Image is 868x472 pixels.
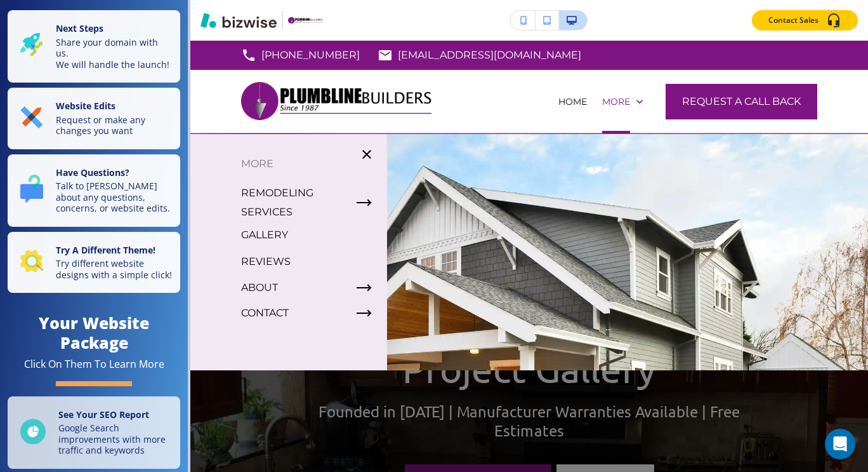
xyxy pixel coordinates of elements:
[56,258,173,280] p: Try different website designs with a simple click!
[56,244,155,256] strong: Try A Different Theme!
[241,252,291,271] p: REVIEWS
[56,166,129,179] strong: Have Questions?
[8,88,180,149] button: Website EditsRequest or make any changes you want
[241,278,278,297] p: ABOUT
[241,74,431,128] img: Plumbline Builders Inc
[8,396,180,469] a: See Your SEO ReportGoogle Search improvements with more traffic and keywords
[261,46,360,65] p: [PHONE_NUMBER]
[752,10,858,30] button: Contact Sales
[241,226,288,245] p: GALLERY
[56,37,173,71] p: Share your domain with us. We will handle the launch!
[58,422,173,456] p: Google Search improvements with more traffic and keywords
[558,95,587,108] p: HOME
[8,154,180,227] button: Have Questions?Talk to [PERSON_NAME] about any questions, concerns, or website edits.
[398,46,581,65] p: [EMAIL_ADDRESS][DOMAIN_NAME]
[602,95,630,108] p: More
[288,17,322,24] img: Your Logo
[201,13,277,28] img: Bizwise Logo
[825,429,855,459] div: Open Intercom Messenger
[241,184,346,222] p: REMODELING SERVICES
[24,358,164,371] div: Click On Them To Learn More
[190,154,387,173] p: More
[8,313,180,353] h4: Your Website Package
[241,304,289,323] p: CONTACT
[8,10,180,83] button: Next StepsShare your domain with us.We will handle the launch!
[56,180,173,214] p: Talk to [PERSON_NAME] about any questions, concerns, or website edits.
[8,232,180,293] button: Try A Different Theme!Try different website designs with a simple click!
[682,94,801,109] span: Request a Call Back
[56,100,115,112] strong: Website Edits
[768,15,819,26] p: Contact Sales
[56,22,103,34] strong: Next Steps
[58,408,149,421] strong: See Your SEO Report
[56,114,173,137] p: Request or make any changes you want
